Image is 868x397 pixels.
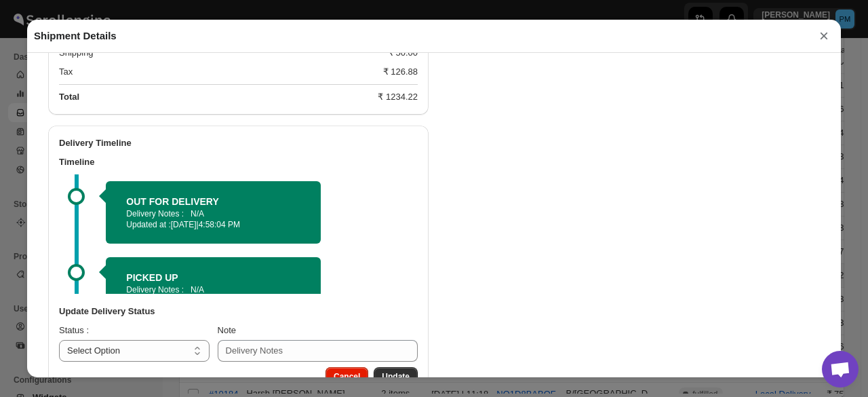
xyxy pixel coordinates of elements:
[59,65,372,79] div: Tax
[191,208,204,219] p: N/A
[378,90,418,104] div: ₹ 1234.22
[191,284,204,295] p: N/A
[822,351,859,387] a: Open chat
[126,271,300,284] h2: PICKED UP
[382,371,410,382] span: Update
[59,155,418,169] h3: Timeline
[388,46,418,60] div: ₹ 50.00
[814,26,834,45] button: ×
[218,325,236,335] span: Note
[334,371,360,382] span: Cancel
[59,46,377,60] div: Shipping
[34,29,117,43] h2: Shipment Details
[171,220,240,229] span: [DATE] | 4:58:04 PM
[383,65,418,79] div: ₹ 126.88
[59,325,89,335] span: Status :
[59,305,418,318] h3: Update Delivery Status
[374,367,418,386] button: Update
[126,219,300,230] p: Updated at :
[59,92,79,102] b: Total
[218,340,418,362] input: Delivery Notes
[126,284,184,295] p: Delivery Notes :
[59,136,418,150] h2: Delivery Timeline
[126,208,184,219] p: Delivery Notes :
[126,195,300,208] h2: OUT FOR DELIVERY
[325,367,368,386] button: Cancel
